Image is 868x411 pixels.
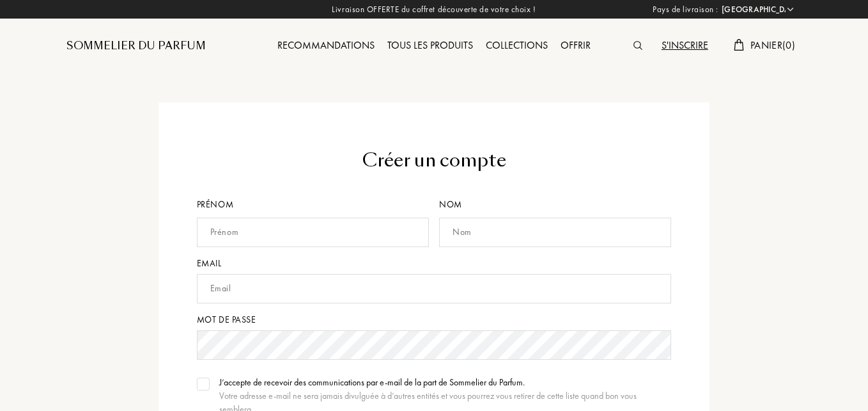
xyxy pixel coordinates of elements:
[199,381,208,387] img: valide.svg
[197,218,429,247] input: Prénom
[271,38,381,54] div: Recommandations
[271,38,381,52] a: Recommandations
[439,218,671,247] input: Nom
[554,38,597,52] a: Offrir
[197,257,672,270] div: Email
[197,198,434,211] div: Prénom
[655,38,715,52] a: S'inscrire
[439,198,671,211] div: Nom
[381,38,479,52] a: Tous les produits
[479,38,554,52] a: Collections
[197,274,672,303] input: Email
[554,38,597,54] div: Offrir
[655,38,715,54] div: S'inscrire
[66,38,206,54] a: Sommelier du Parfum
[479,38,554,54] div: Collections
[750,38,795,52] span: Panier ( 0 )
[734,39,744,51] img: cart.svg
[381,38,479,54] div: Tous les produits
[197,147,672,174] div: Créer un compte
[197,313,672,326] div: Mot de passe
[653,3,718,16] span: Pays de livraison :
[219,376,672,389] div: J’accepte de recevoir des communications par e-mail de la part de Sommelier du Parfum.
[633,41,642,50] img: search_icn.svg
